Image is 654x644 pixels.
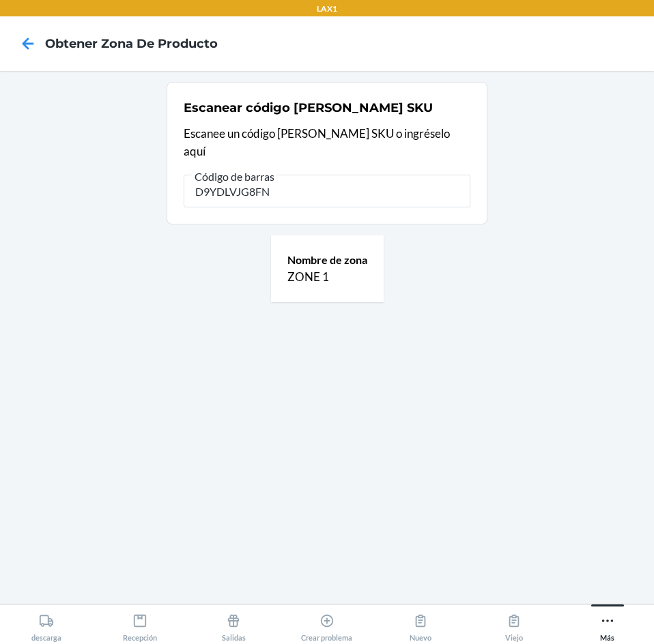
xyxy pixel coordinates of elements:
button: Recepción [94,604,187,642]
button: Más [560,604,654,642]
div: Viejo [505,608,523,642]
div: ZONE 1 [271,235,384,302]
button: Salidas [187,604,281,642]
h4: Obtener Zona de Producto [45,35,218,53]
input: Código de barras [184,175,470,207]
div: descarga [31,608,61,642]
div: Crear problema [301,608,352,642]
div: Recepción [123,608,157,642]
p: Nombre de zona [287,252,367,268]
button: Nuevo [373,604,467,642]
p: LAX1 [317,3,337,15]
div: Salidas [222,608,246,642]
button: Crear problema [281,604,374,642]
button: Viejo [467,604,560,642]
p: Escanee un código [PERSON_NAME] SKU o ingréselo aquí [184,125,470,160]
span: Código de barras [193,170,276,184]
h2: Escanear código [PERSON_NAME] SKU [184,99,433,117]
div: Más [600,608,615,642]
div: Nuevo [410,608,431,642]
